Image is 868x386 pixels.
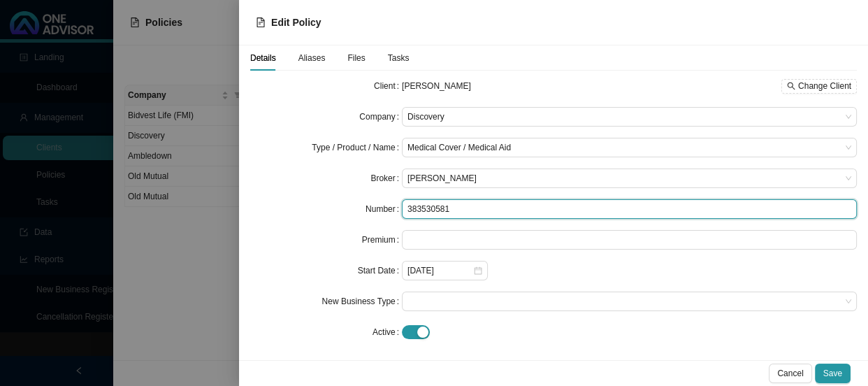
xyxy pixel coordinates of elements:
span: [PERSON_NAME] [402,81,471,91]
span: Cancel [777,366,803,380]
span: Joanne Bormann [407,169,851,187]
span: Medical Cover / Medical Aid [407,138,851,157]
label: Premium [362,230,402,250]
button: Save [815,364,851,383]
span: Details [250,54,276,62]
input: Select date [407,264,472,278]
button: Cancel [769,364,811,383]
span: Discovery [407,108,851,126]
button: Change Client [781,79,857,94]
span: Save [823,366,842,380]
label: Company [359,107,402,127]
span: Change Client [798,79,851,93]
label: Client [374,76,402,96]
label: Number [366,199,402,219]
span: search [787,82,795,90]
span: Tasks [388,54,410,62]
label: Broker [370,169,402,188]
span: Files [347,54,365,62]
span: Edit Policy [271,17,321,28]
span: Aliases [298,54,326,62]
label: New Business Type [321,292,402,311]
span: file-text [256,17,266,27]
label: Active [372,322,402,342]
label: Start Date [358,261,402,280]
label: Type / Product / Name [312,138,402,157]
